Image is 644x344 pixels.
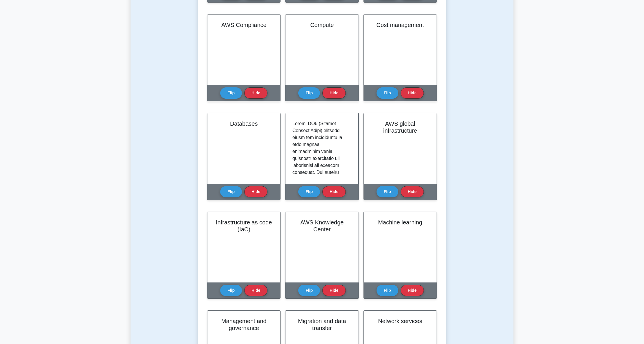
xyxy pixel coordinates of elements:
[220,87,242,99] button: Flip
[371,21,430,28] h2: Cost management
[298,186,320,197] button: Flip
[371,318,430,325] h2: Network services
[292,318,351,332] h2: Migration and data transfer
[322,87,345,99] button: Hide
[401,186,424,197] button: Hide
[298,87,320,99] button: Flip
[220,285,242,296] button: Flip
[220,186,242,197] button: Flip
[298,285,320,296] button: Flip
[244,87,267,99] button: Hide
[401,285,424,296] button: Hide
[244,285,267,296] button: Hide
[377,186,398,197] button: Flip
[214,318,273,332] h2: Management and governance
[401,87,424,99] button: Hide
[292,219,351,233] h2: AWS Knowledge Center
[244,186,267,197] button: Hide
[214,219,273,233] h2: Infrastructure as code (IaC)
[377,285,398,296] button: Flip
[322,285,345,296] button: Hide
[322,186,345,197] button: Hide
[377,87,398,99] button: Flip
[371,120,430,134] h2: AWS global infrastructure
[292,21,351,28] h2: Compute
[214,120,273,127] h2: Databases
[371,219,430,226] h2: Machine learning
[214,21,273,28] h2: AWS Compliance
